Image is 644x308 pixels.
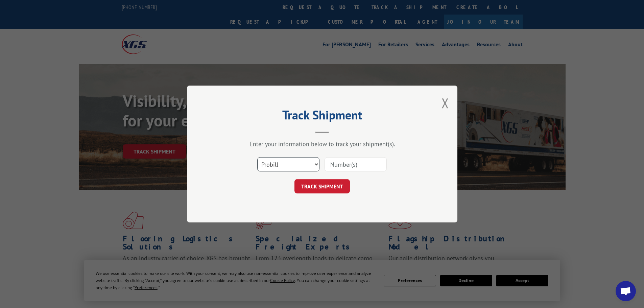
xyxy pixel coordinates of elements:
[442,94,449,112] button: Close modal
[221,140,424,148] div: Enter your information below to track your shipment(s).
[325,157,387,171] input: Number(s)
[294,179,350,193] button: TRACK SHIPMENT
[616,281,636,301] div: Open chat
[221,110,424,123] h2: Track Shipment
